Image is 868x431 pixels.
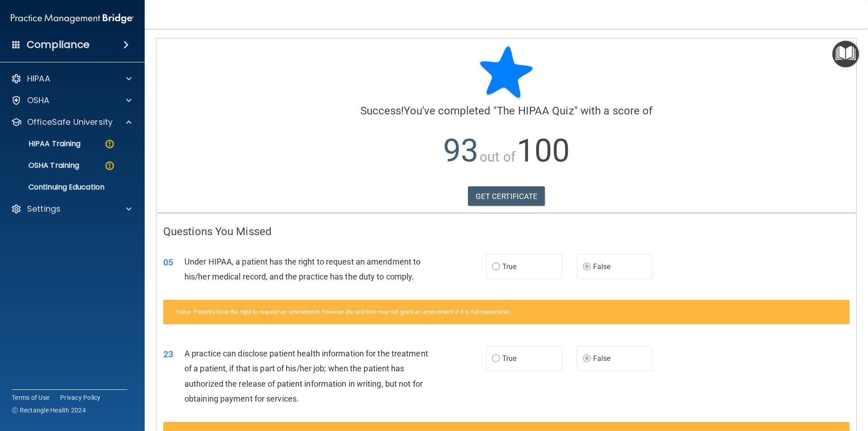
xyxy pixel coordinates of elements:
span: 93 [443,132,478,169]
span: True [502,262,516,271]
span: 05 [163,257,173,268]
span: False [593,354,611,363]
p: HIPAA [27,73,50,84]
a: OfficeSafe University [11,117,132,128]
span: Ⓒ Rectangle Health 2024 [12,406,86,415]
input: False [583,355,591,362]
a: HIPAA [11,73,132,84]
span: 100 [517,132,570,169]
p: OSHA [27,95,50,106]
span: False. Patients have the right to request an amendment, however the practice may not grant an ame... [176,308,511,315]
span: 23 [163,349,173,360]
h4: You've completed " " with a score of [163,105,849,117]
a: Terms of Use [12,393,49,402]
span: out of [480,149,515,165]
img: PMB logo [11,9,134,28]
p: OSHA Training [6,161,79,170]
img: warning-circle.0cc9ac19.png [104,160,115,171]
h4: Compliance [27,38,90,51]
input: False [583,264,591,270]
input: True [492,264,500,270]
span: False [593,262,611,271]
p: HIPAA Training [6,139,80,148]
input: True [492,355,500,362]
a: GET CERTIFICATE [468,186,545,206]
h4: Questions You Missed [163,226,849,237]
span: True [502,354,516,363]
p: Settings [27,204,61,214]
a: OSHA [11,95,132,106]
span: Success! [360,104,404,117]
span: A practice can disclose patient health information for the treatment of a patient, if that is par... [184,349,428,403]
span: The HIPAA Quiz [497,104,574,117]
a: Privacy Policy [60,393,101,402]
img: blue-star-rounded.9d042014.png [479,45,533,99]
img: warning-circle.0cc9ac19.png [104,138,115,150]
p: OfficeSafe University [27,117,113,128]
button: Open Resource Center [832,41,859,67]
span: Under HIPAA, a patient has the right to request an amendment to his/her medical record, and the p... [184,257,420,281]
a: Settings [11,204,132,214]
p: Continuing Education [6,183,129,192]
